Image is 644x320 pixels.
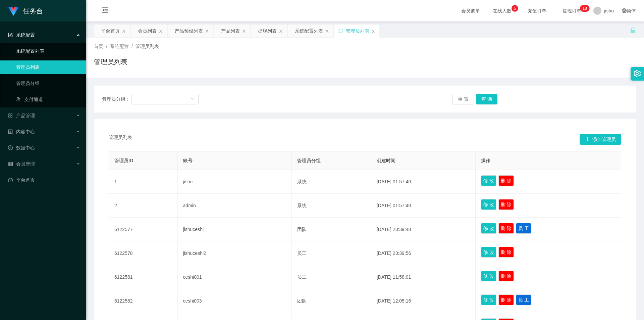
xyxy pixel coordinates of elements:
i: 图标: close [279,29,283,33]
div: 平台首页 [101,25,120,37]
span: [DATE] 23:39:56 [377,250,411,256]
td: 系统 [292,194,371,218]
i: 图标: sync [338,29,343,33]
td: 团队 [292,218,371,241]
span: 管理员列表 [136,44,159,49]
span: / [106,44,107,49]
h1: 管理员列表 [94,57,127,67]
i: 图标: unlock [630,27,636,33]
span: 提现订单 [559,8,585,13]
button: 修 改 [481,175,496,186]
button: 删 除 [498,199,514,210]
a: 任务台 [8,8,43,13]
div: 管理员列表 [346,25,369,37]
button: 重 置 [452,94,474,104]
i: 图标: global [622,8,627,13]
td: admin [178,194,292,218]
sup: 18 [580,5,590,12]
span: 数据中心 [8,145,35,150]
p: 5 [514,5,516,12]
button: 修 改 [481,199,496,210]
span: 首页 [94,44,103,49]
sup: 5 [512,5,518,12]
button: 员 工 [516,223,531,234]
span: 管理员列表 [109,134,132,145]
span: [DATE] 11:58:01 [377,274,411,280]
span: 产品管理 [8,113,35,118]
td: 6122577 [109,218,178,241]
td: 员工 [292,241,371,265]
td: jishu [178,170,292,194]
h1: 任务台 [23,0,43,22]
span: 创建时间 [377,158,395,163]
i: 图标: close [205,29,209,33]
i: 图标: close [122,29,126,33]
i: 图标: menu-fold [94,0,117,22]
img: logo.9652507e.png [8,7,19,16]
div: 系统配置列表 [295,25,323,37]
td: 6122581 [109,265,178,289]
td: ceshi001 [178,265,292,289]
span: 管理员ID [114,158,133,163]
i: 图标: down [191,97,195,102]
td: 6122582 [109,289,178,313]
i: 图标: close [159,29,163,33]
a: 管理员分组 [16,77,80,90]
div: 会员列表 [138,25,157,37]
span: 管理员分组 [297,158,321,163]
a: 图标: usergroup-add-o支付通道 [16,93,80,106]
i: 图标: setting [634,70,641,77]
i: 图标: check-circle-o [8,145,13,150]
span: [DATE] 12:05:16 [377,298,411,304]
i: 图标: close [371,29,375,33]
td: ceshi003 [178,289,292,313]
td: 系统 [292,170,371,194]
button: 删 除 [498,271,514,281]
span: 充值订单 [524,8,550,13]
button: 修 改 [481,271,496,281]
i: 图标: appstore-o [8,113,13,118]
a: 系统配置列表 [16,44,80,58]
button: 修 改 [481,223,496,234]
i: 图标: close [325,29,329,33]
span: 在线人数 [489,8,515,13]
i: 图标: profile [8,129,13,134]
td: 员工 [292,265,371,289]
button: 删 除 [498,175,514,186]
span: 操作 [481,158,490,163]
button: 修 改 [481,294,496,305]
td: 1 [109,170,178,194]
i: 图标: close [242,29,246,33]
span: 账号 [183,158,193,163]
span: / [131,44,133,49]
span: 系统配置 [110,44,129,49]
button: 删 除 [498,294,514,305]
span: 管理员分组： [102,96,131,103]
span: 系统配置 [8,32,35,38]
div: 产品列表 [221,25,240,37]
span: [DATE] 01:57:40 [377,179,411,184]
td: jishuceshi2 [178,241,292,265]
button: 删 除 [498,223,514,234]
span: 会员管理 [8,161,35,167]
button: 员 工 [516,294,531,305]
span: [DATE] 01:57:40 [377,203,411,208]
button: 图标: plus添加管理员 [580,134,621,145]
p: 1 [583,5,585,12]
td: 6122578 [109,241,178,265]
i: 图标: form [8,33,13,37]
span: 内容中心 [8,129,35,134]
td: 2 [109,194,178,218]
div: 产品预设列表 [175,25,203,37]
button: 修 改 [481,247,496,258]
button: 删 除 [498,247,514,258]
span: [DATE] 23:39:48 [377,227,411,232]
td: 团队 [292,289,371,313]
a: 图标: dashboard平台首页 [8,173,80,187]
i: 图标: table [8,162,13,166]
button: 查 询 [476,94,497,104]
p: 8 [585,5,587,12]
div: 提现列表 [258,25,277,37]
a: 管理员列表 [16,60,80,74]
td: jishuceshi [178,218,292,241]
